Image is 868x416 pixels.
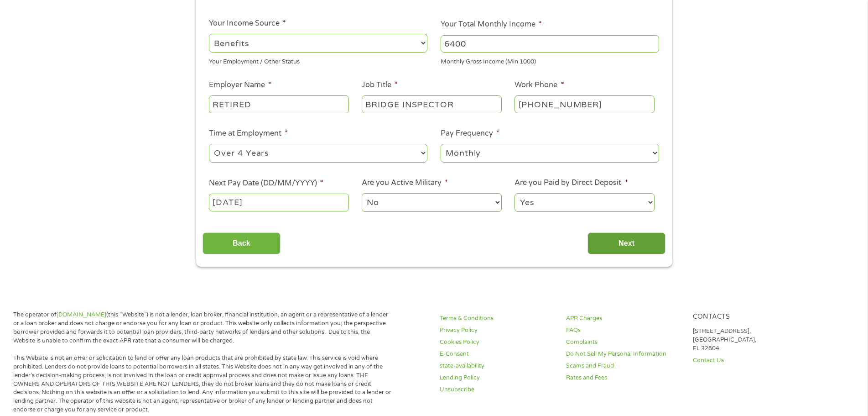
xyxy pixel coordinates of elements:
[13,354,393,414] p: This Website is not an offer or solicitation to lend or offer any loan products that are prohibit...
[209,179,323,188] label: Next Pay Date (DD/MM/YYYY)
[440,326,555,335] a: Privacy Policy
[440,385,555,394] a: Unsubscribe
[441,54,659,67] div: Monthly Gross Income (Min 1000)
[587,232,665,255] input: Next
[566,350,681,358] a: Do Not Sell My Personal Information
[566,314,681,323] a: APR Charges
[566,326,681,335] a: FAQs
[209,19,286,28] label: Your Income Source
[515,178,628,188] label: Are you Paid by Direct Deposit
[441,35,659,53] input: 1800
[209,54,427,67] div: Your Employment / Other Status
[209,194,348,211] input: Use the arrow keys to pick a date
[693,313,808,321] h4: Contacts
[441,129,499,138] label: Pay Frequency
[57,311,106,318] a: [DOMAIN_NAME]
[566,374,681,382] a: Rates and Fees
[441,20,542,29] label: Your Total Monthly Income
[693,327,808,353] p: [STREET_ADDRESS], [GEOGRAPHIC_DATA], FL 32804.
[515,95,654,113] input: (231) 754-4010
[209,80,271,90] label: Employer Name
[362,95,501,113] input: Cashier
[362,80,398,90] label: Job Title
[566,362,681,370] a: Scams and Fraud
[440,374,555,382] a: Lending Policy
[440,314,555,323] a: Terms & Conditions
[515,80,564,90] label: Work Phone
[203,232,281,255] input: Back
[209,129,288,138] label: Time at Employment
[13,311,393,345] p: The operator of (this “Website”) is not a lender, loan broker, financial institution, an agent or...
[440,338,555,347] a: Cookies Policy
[440,362,555,370] a: state-availability
[440,350,555,358] a: E-Consent
[693,356,808,365] a: Contact Us
[209,95,348,113] input: Walmart
[566,338,681,347] a: Complaints
[362,178,448,188] label: Are you Active Military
